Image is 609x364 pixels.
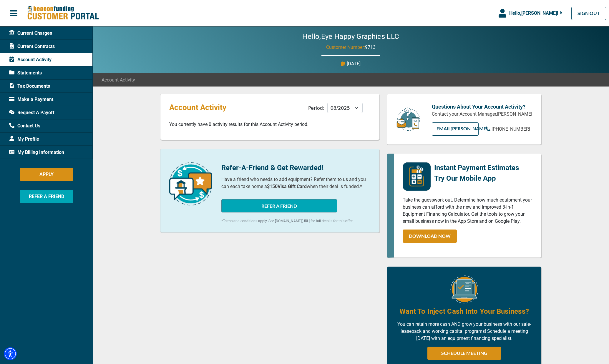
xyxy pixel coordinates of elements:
p: Have a friend who needs to add equipment? Refer them to us and you can each take home a when thei... [221,176,371,190]
img: Equipment Financing Online Image [450,275,478,303]
a: EMAIL[PERSON_NAME] [432,122,479,136]
span: Statements [9,69,42,77]
span: Customer Number: [326,44,365,50]
a: SCHEDULE MEETING [427,347,501,360]
div: Accessibility Menu [4,347,17,360]
span: My Profile [9,136,39,143]
p: Account Activity [169,103,232,112]
span: Account Activity [9,56,52,63]
label: Period: [308,105,324,111]
img: Beacon Funding Customer Portal Logo [27,6,99,21]
span: Current Contracts [9,43,55,50]
p: Questions About Your Account Activity? [432,103,532,111]
span: Current Charges [9,30,52,37]
img: customer-service.png [395,107,422,132]
h4: Want To Inject Cash Into Your Business? [399,306,529,316]
a: SIGN OUT [571,7,606,20]
span: Make a Payment [9,96,53,103]
span: My Billing Information [9,149,64,156]
p: Try Our Mobile App [434,173,519,184]
p: Instant Payment Estimates [434,162,519,173]
img: refer-a-friend-icon.png [169,162,212,205]
span: Tax Documents [9,83,50,90]
p: You can retain more cash AND grow your business with our sale-leaseback and working capital progr... [396,321,532,342]
span: Contact Us [9,122,40,129]
p: Contact your Account Manager, [PERSON_NAME] [432,111,532,118]
a: DOWNLOAD NOW [403,230,457,243]
span: Account Activity [102,77,135,84]
button: REFER A FRIEND [221,199,337,212]
span: 9713 [365,44,376,50]
p: You currently have 0 activity results for this Account Activity period. [169,121,371,128]
span: Hello, [PERSON_NAME] ! [509,10,558,16]
a: [PHONE_NUMBER] [486,126,530,133]
b: $150 Visa Gift Card [267,184,307,189]
p: Refer-A-Friend & Get Rewarded! [221,162,371,173]
span: [PHONE_NUMBER] [492,126,530,132]
img: mobile-app-logo.png [403,162,431,191]
button: APPLY [20,168,73,181]
p: Take the guesswork out. Determine how much equipment your business can afford with the new and im... [403,197,532,225]
p: *Terms and conditions apply. See [DOMAIN_NAME][URL] for full details for this offer. [221,218,371,224]
h2: Hello, Eye Happy Graphics LLC [285,32,417,41]
button: REFER A FRIEND [20,190,73,203]
span: Request A Payoff [9,109,54,116]
p: [DATE] [347,60,361,67]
